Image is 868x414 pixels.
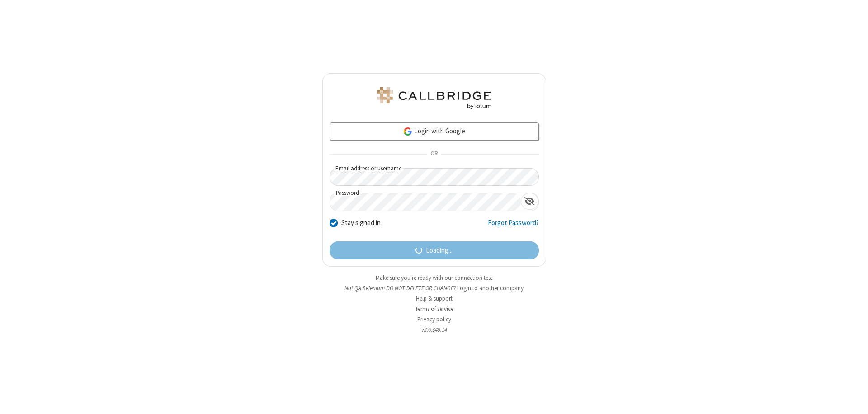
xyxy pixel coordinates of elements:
a: Help & support [416,295,453,302]
input: Email address or username [330,168,539,186]
a: Login with Google [330,122,539,141]
input: Password [330,193,521,211]
label: Stay signed in [341,218,381,228]
a: Privacy policy [417,315,451,323]
span: OR [427,148,441,161]
a: Terms of service [415,305,453,313]
span: Loading... [426,245,453,256]
img: google-icon.png [403,127,413,136]
li: Not QA Selenium DO NOT DELETE OR CHANGE? [322,284,546,292]
button: Login to another company [457,284,524,292]
button: Loading... [330,241,539,259]
div: Show password [521,193,538,210]
a: Forgot Password? [488,218,539,235]
img: QA Selenium DO NOT DELETE OR CHANGE [375,87,493,109]
a: Make sure you're ready with our connection test [376,274,492,282]
li: v2.6.349.14 [322,325,546,334]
